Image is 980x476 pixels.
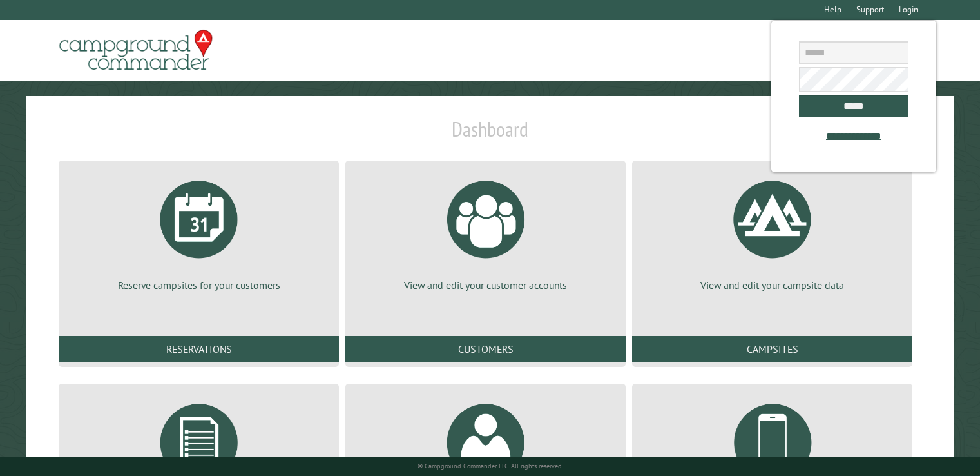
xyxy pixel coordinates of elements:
[361,171,610,292] a: View and edit your customer accounts
[648,171,897,292] a: View and edit your campsite data
[55,117,925,152] h1: Dashboard
[59,336,339,362] a: Reservations
[418,462,563,470] small: © Campground Commander LLC. All rights reserved.
[345,336,626,362] a: Customers
[632,336,912,362] a: Campsites
[648,278,897,292] p: View and edit your campsite data
[55,25,216,75] img: Campground Commander
[74,171,323,292] a: Reserve campsites for your customers
[361,278,610,292] p: View and edit your customer accounts
[74,278,323,292] p: Reserve campsites for your customers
